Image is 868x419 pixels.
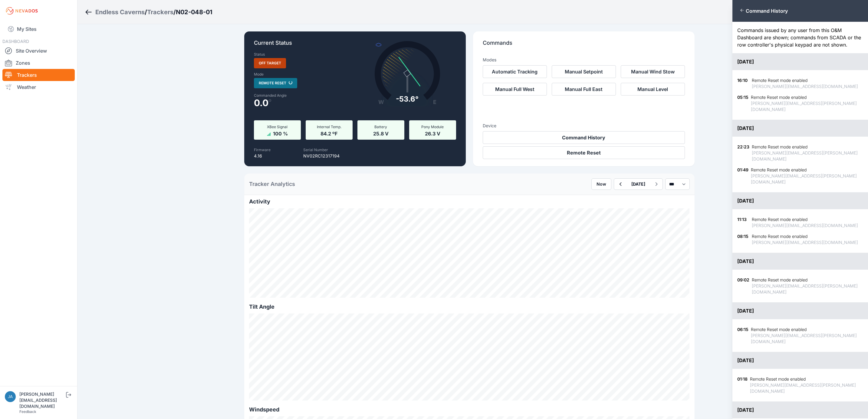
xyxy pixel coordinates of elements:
[751,100,863,112] div: [PERSON_NAME][EMAIL_ADDRESS][PERSON_NAME][DOMAIN_NAME]
[750,376,863,382] div: Remote Reset mode enabled
[737,233,749,245] div: 08:15
[752,216,858,222] div: Remote Reset mode enabled
[752,277,863,283] div: Remote Reset mode enabled
[732,22,868,53] div: Commands issued by any user from this O&M Dashboard are shown; commands from SCADA or the row con...
[752,144,863,150] div: Remote Reset mode enabled
[751,167,863,173] div: Remote Reset mode enabled
[732,253,868,270] div: [DATE]
[737,77,749,89] div: 16:10
[751,94,863,100] div: Remote Reset mode enabled
[737,216,749,229] div: 11:13
[737,376,748,394] div: 01:18
[737,167,748,185] div: 01:49
[751,326,863,333] div: Remote Reset mode enabled
[751,173,863,185] div: [PERSON_NAME][EMAIL_ADDRESS][PERSON_NAME][DOMAIN_NAME]
[737,277,749,295] div: 09:02
[732,53,868,70] div: [DATE]
[732,302,868,319] div: [DATE]
[752,222,858,229] div: [PERSON_NAME][EMAIL_ADDRESS][DOMAIN_NAME]
[752,283,863,295] div: [PERSON_NAME][EMAIL_ADDRESS][PERSON_NAME][DOMAIN_NAME]
[750,382,863,394] div: [PERSON_NAME][EMAIL_ADDRESS][PERSON_NAME][DOMAIN_NAME]
[737,94,748,112] div: 05:15
[752,83,858,89] div: [PERSON_NAME][EMAIL_ADDRESS][DOMAIN_NAME]
[732,352,868,369] div: [DATE]
[752,77,858,83] div: Remote Reset mode enabled
[732,192,868,209] div: [DATE]
[751,333,863,345] div: [PERSON_NAME][EMAIL_ADDRESS][PERSON_NAME][DOMAIN_NAME]
[737,144,749,162] div: 22:23
[737,326,748,345] div: 06:15
[732,120,868,137] div: [DATE]
[732,401,868,418] div: [DATE]
[752,233,858,239] div: Remote Reset mode enabled
[752,150,863,162] div: [PERSON_NAME][EMAIL_ADDRESS][PERSON_NAME][DOMAIN_NAME]
[746,8,788,14] span: Command History
[752,239,858,245] div: [PERSON_NAME][EMAIL_ADDRESS][DOMAIN_NAME]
